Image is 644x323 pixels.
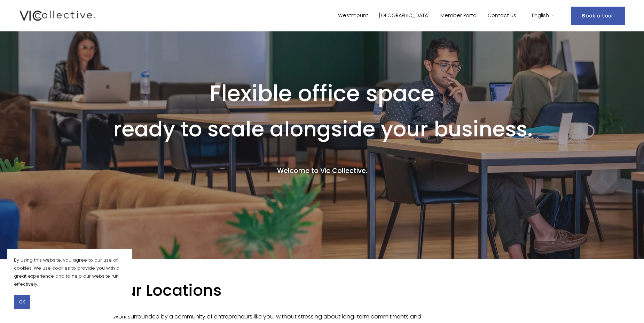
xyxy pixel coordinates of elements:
[19,9,95,22] img: Vic Collective
[532,11,556,21] div: language picker
[14,256,125,288] p: By using this website, you agree to our use of cookies. We use cookies to provide you with a grea...
[338,11,368,21] a: Westmount
[7,249,132,316] section: Cookie banner
[488,11,516,21] a: Contact Us
[532,11,549,20] span: English
[440,11,478,21] a: Member Portal
[113,80,531,107] h1: Flexible office space
[113,166,531,176] h4: Welcome to Vic Collective.
[113,280,424,301] h2: Our Locations
[379,11,430,21] a: [GEOGRAPHIC_DATA]
[113,119,533,140] h1: ready to scale alongside your business.
[14,295,30,309] button: OK
[571,7,625,25] a: Book a tour
[19,299,25,305] span: OK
